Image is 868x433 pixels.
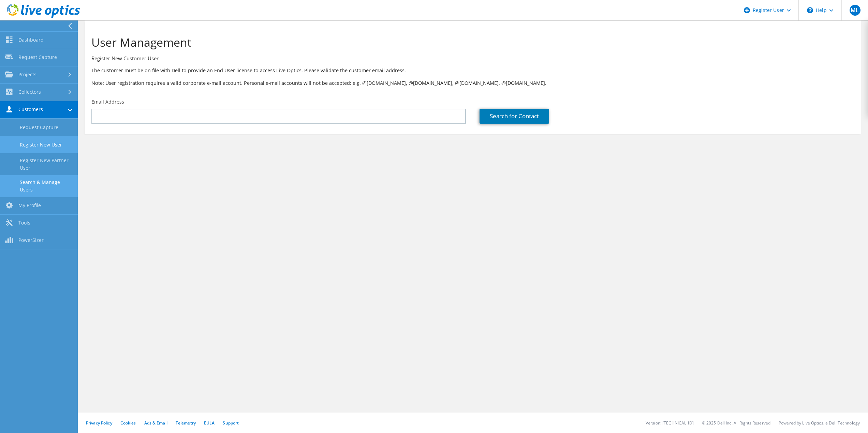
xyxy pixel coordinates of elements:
[807,7,813,13] svg: \n
[91,55,854,62] h3: Register New Customer User
[91,35,851,49] h1: User Management
[850,5,860,16] span: ML
[223,420,239,426] a: Support
[144,420,167,426] a: Ads & Email
[204,420,215,426] a: EULA
[176,420,196,426] a: Telemetry
[91,67,854,74] p: The customer must be on file with Dell to provide an End User license to access Live Optics. Plea...
[91,98,124,105] label: Email Address
[779,420,860,426] li: Powered by Live Optics, a Dell Technology
[480,109,549,124] a: Search for Contact
[86,420,112,426] a: Privacy Policy
[646,420,694,426] li: Version: [TECHNICAL_ID]
[91,79,854,87] p: Note: User registration requires a valid corporate e-mail account. Personal e-mail accounts will ...
[702,420,770,426] li: © 2025 Dell Inc. All Rights Reserved
[120,420,136,426] a: Cookies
